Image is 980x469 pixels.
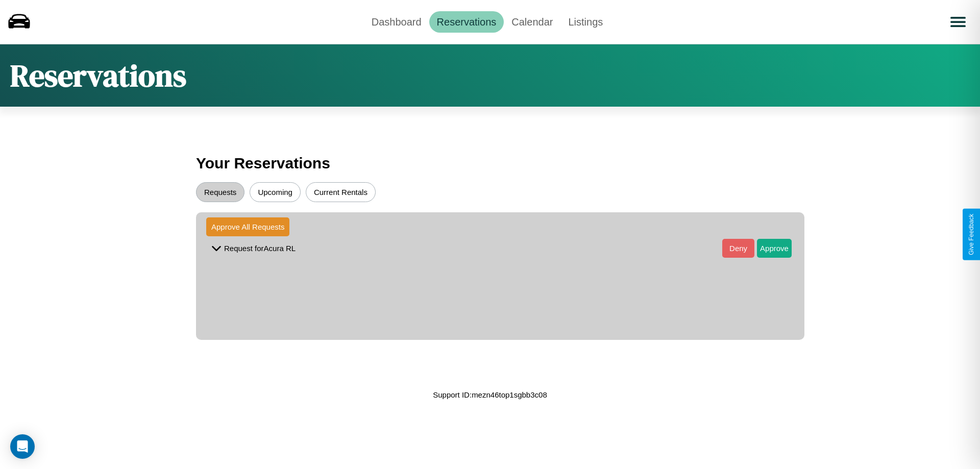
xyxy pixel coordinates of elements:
button: Upcoming [250,182,301,202]
p: Support ID: mezn46top1sgbb3c08 [433,388,547,402]
h1: Reservations [10,55,186,96]
p: Request for Acura RL [224,241,296,255]
button: Deny [722,239,754,258]
button: Current Rentals [306,182,376,202]
a: Reservations [429,11,504,33]
a: Calendar [504,11,560,33]
div: Give Feedback [968,214,975,255]
button: Approve [757,239,792,258]
button: Open menu [944,8,972,36]
div: Open Intercom Messenger [10,434,35,459]
a: Dashboard [364,11,429,33]
h3: Your Reservations [196,150,784,177]
a: Listings [560,11,610,33]
button: Approve All Requests [206,217,289,236]
button: Requests [196,182,244,202]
